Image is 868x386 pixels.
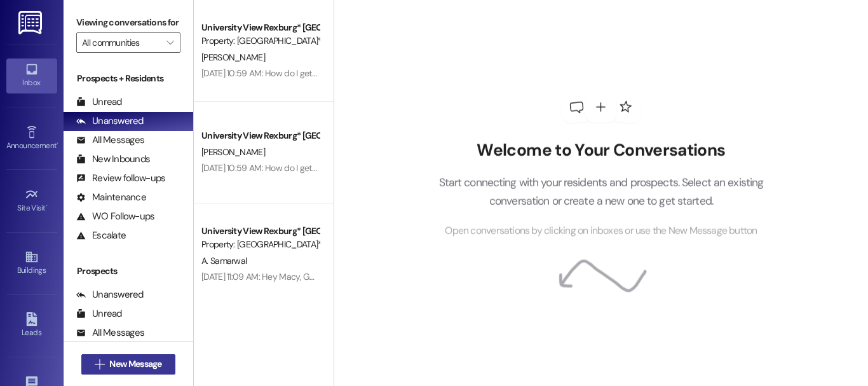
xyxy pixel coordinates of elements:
span: [PERSON_NAME] [201,146,265,158]
div: Prospects + Residents [64,72,193,85]
div: University View Rexburg* [GEOGRAPHIC_DATA] [201,129,319,142]
a: Buildings [6,246,57,280]
span: • [57,139,58,148]
div: University View Rexburg* [GEOGRAPHIC_DATA] [201,21,319,34]
img: ResiDesk Logo [18,11,44,34]
div: All Messages [76,326,144,340]
span: Open conversations by clicking on inboxes or use the New Message button [445,223,757,239]
div: Unanswered [76,114,144,128]
div: New Inbounds [76,153,150,166]
h2: Welcome to Your Conversations [419,141,783,161]
input: All communities [82,32,160,53]
label: Viewing conversations for [76,13,180,32]
span: A. Samarwal [201,255,247,266]
div: Review follow-ups [76,172,165,185]
p: Start connecting with your residents and prospects. Select an existing conversation or create a n... [419,174,783,210]
div: Unread [76,307,122,321]
button: New Message [81,354,175,375]
div: [DATE] 10:59 AM: How do I get my package? [201,67,364,79]
div: Prospects [64,265,193,278]
div: WO Follow-ups [76,210,154,223]
span: [PERSON_NAME] [201,52,265,63]
div: Property: [GEOGRAPHIC_DATA]* [201,34,319,48]
div: Unread [76,95,122,109]
a: Inbox [6,59,57,93]
div: University View Rexburg* [GEOGRAPHIC_DATA] [201,224,319,238]
a: Site Visit • [6,184,57,218]
div: Unanswered [76,288,144,301]
div: Maintenance [76,191,146,204]
span: • [46,202,48,210]
a: Leads [6,308,57,343]
span: New Message [109,357,161,371]
div: [DATE] 10:59 AM: How do I get my package? [201,162,364,174]
i:  [166,38,173,48]
div: Escalate [76,229,126,242]
i:  [95,359,104,369]
div: Property: [GEOGRAPHIC_DATA]* [201,238,319,251]
div: All Messages [76,134,144,147]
